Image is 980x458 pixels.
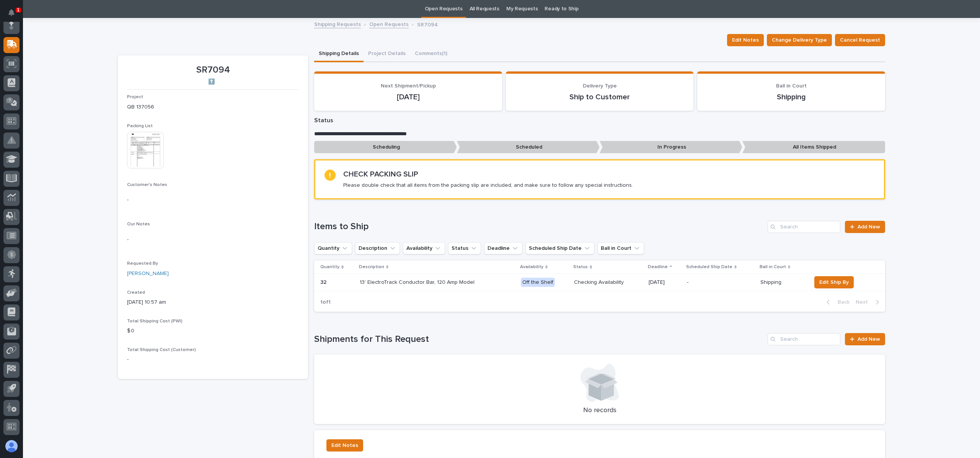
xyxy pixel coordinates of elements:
[17,7,20,13] p: 1
[687,279,754,286] p: -
[858,224,880,230] span: Add New
[649,279,681,286] p: [DATE]
[314,293,337,312] p: 1 of 1
[323,406,876,415] p: No records
[127,298,299,306] p: [DATE] 10:57 am
[127,183,167,187] span: Customer's Notes
[127,65,299,76] p: SR7094
[760,279,805,286] p: Shipping
[768,221,840,233] input: Search
[355,242,400,254] button: Description
[127,95,143,99] span: Project
[521,278,555,287] div: Off the Shelf
[127,236,299,244] p: -
[742,141,885,154] p: All Items Shipped
[359,263,384,271] p: Description
[127,222,150,227] span: Our Notes
[410,46,452,62] button: Comments (1)
[768,333,840,345] input: Search
[776,83,807,89] span: Ball in Court
[314,19,361,28] a: Shipping Requests
[583,83,617,89] span: Delivery Type
[686,263,732,271] p: Scheduled Ship Date
[343,182,633,189] p: Please double check that all items from the packing slip are included, and make sure to follow an...
[127,261,158,266] span: Requested By
[853,299,885,306] button: Next
[760,263,786,271] p: Ball in Court
[856,299,872,306] span: Next
[127,270,169,278] a: [PERSON_NAME]
[127,79,296,85] p: ⬆️
[515,92,685,102] p: Ship to Customer
[403,242,445,254] button: Availability
[835,34,885,46] button: Cancel Request
[840,36,880,45] span: Cancel Request
[314,141,457,154] p: Scheduling
[127,348,196,352] span: Total Shipping Cost (Customer)
[833,299,850,306] span: Back
[484,242,522,254] button: Deadline
[3,5,20,21] button: Notifications
[772,36,827,45] span: Change Delivery Type
[525,242,594,254] button: Scheduled Ship Date
[814,276,854,288] button: Edit Ship By
[127,290,145,295] span: Created
[326,439,363,452] button: Edit Notes
[314,221,765,232] h1: Items to Ship
[320,263,339,271] p: Quantity
[845,221,885,233] a: Add New
[600,141,742,154] p: In Progress
[127,327,299,335] p: $ 0
[381,83,436,89] span: Next Shipment/Pickup
[314,46,364,62] button: Shipping Details
[648,263,668,271] p: Deadline
[819,278,849,287] span: Edit Ship By
[574,279,642,286] p: Checking Availability
[314,274,885,291] tr: 3232 13' ElectroTrack Conductor Bar, 120 Amp ModelOff the ShelfChecking Availability[DATE]-Shippi...
[127,124,153,128] span: Packing List
[573,263,588,271] p: Status
[417,20,438,28] p: SR7094
[314,117,885,124] p: Status
[10,9,20,21] div: Notifications1
[360,279,494,286] p: 13' ElectroTrack Conductor Bar, 120 Amp Model
[331,441,358,450] span: Edit Notes
[323,92,493,102] p: [DATE]
[314,334,765,345] h1: Shipments for This Request
[343,170,418,179] h2: CHECK PACKING SLIP
[845,333,885,345] a: Add New
[127,319,183,324] span: Total Shipping Cost (PWI)
[858,337,880,342] span: Add New
[706,92,876,102] p: Shipping
[597,242,644,254] button: Ball in Court
[448,242,481,254] button: Status
[127,103,299,111] p: QB 137056
[820,299,853,306] button: Back
[364,46,410,62] button: Project Details
[314,242,352,254] button: Quantity
[369,19,409,28] a: Open Requests
[127,196,299,204] p: -
[520,263,543,271] p: Availability
[127,356,299,364] p: -
[457,141,600,154] p: Scheduled
[767,34,832,46] button: Change Delivery Type
[3,438,20,454] button: users-avatar
[732,36,759,45] span: Edit Notes
[727,34,764,46] button: Edit Notes
[320,278,328,286] p: 32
